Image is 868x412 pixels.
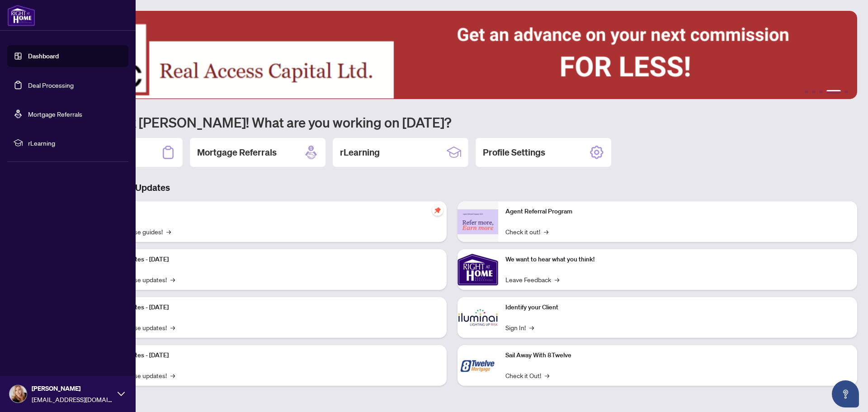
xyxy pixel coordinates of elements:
img: Sail Away With 8Twelve [458,345,498,386]
a: Sign In!→ [505,322,534,332]
h3: Brokerage & Industry Updates [47,181,857,194]
span: → [544,227,548,237]
span: → [555,275,559,284]
span: → [170,322,175,332]
p: Platform Updates - [DATE] [95,255,439,265]
p: We want to hear what you think! [505,255,850,265]
h2: rLearning [340,146,380,159]
p: Platform Updates - [DATE] [95,350,439,360]
span: rLearning [28,138,122,148]
span: → [545,370,549,380]
h2: Profile Settings [483,146,545,159]
img: Slide 3 [47,11,857,99]
span: pushpin [432,205,443,216]
span: [EMAIL_ADDRESS][DOMAIN_NAME] [32,394,113,404]
img: Identify your Client [458,297,498,338]
p: Self-Help [95,207,439,217]
h2: Mortgage Referrals [197,146,277,159]
span: → [166,227,171,237]
button: 2 [812,90,816,94]
button: 4 [826,90,841,94]
span: → [529,322,534,332]
p: Sail Away With 8Twelve [505,350,850,360]
h1: Welcome back [PERSON_NAME]! What are you working on [DATE]? [47,114,857,131]
button: 1 [805,90,808,94]
button: Open asap [832,380,859,407]
button: 3 [819,90,823,94]
a: Leave Feedback→ [505,275,559,284]
img: We want to hear what you think! [458,249,498,290]
button: 5 [844,90,848,94]
span: → [170,370,175,380]
p: Identify your Client [505,303,850,313]
img: Agent Referral Program [458,209,498,234]
img: Profile Icon [9,385,27,403]
span: → [170,275,175,284]
a: Deal Processing [28,81,74,89]
a: Dashboard [28,52,59,60]
a: Mortgage Referrals [28,110,82,118]
p: Agent Referral Program [505,207,850,217]
p: Platform Updates - [DATE] [95,303,439,313]
a: Check it Out!→ [505,370,549,380]
span: [PERSON_NAME] [32,384,113,393]
a: Check it out!→ [505,227,548,237]
img: logo [7,5,35,26]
